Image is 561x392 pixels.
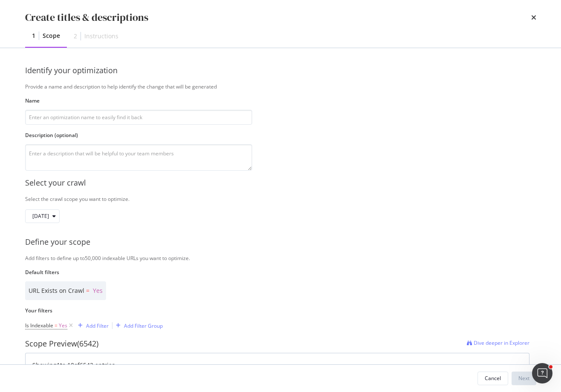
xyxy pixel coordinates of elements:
label: Your filters [25,307,529,314]
span: Yes [59,320,67,332]
div: 1 [32,31,35,40]
label: Name [25,97,252,104]
div: times [531,10,536,25]
div: Select your crawl [25,177,536,189]
div: Create titles & descriptions [25,10,148,25]
div: Define your scope [25,237,536,248]
span: = [55,322,58,329]
a: Dive deeper in Explorer [467,338,529,349]
span: Dive deeper in Explorer [474,339,529,346]
div: Cancel [485,375,501,382]
label: Default filters [25,269,529,276]
div: Add Filter Group [124,322,163,329]
div: Select the crawl scope you want to optimize. [25,195,536,203]
div: Next [518,375,529,382]
input: Enter an optimization name to easily find it back [25,110,252,125]
div: Instructions [84,32,118,40]
span: Is Indexable [25,322,53,329]
button: [DATE] [25,209,60,223]
div: Scope Preview (6542) [25,338,98,349]
label: Description (optional) [25,132,252,139]
div: Identify your optimization [25,65,252,76]
button: Add Filter [75,320,109,331]
div: Provide a name and description to help identify the change that will be generated [25,83,536,90]
iframe: Intercom live chat [532,363,552,383]
span: 2025 Sep. 7th [32,212,49,220]
div: 2 [74,32,77,40]
span: = [86,286,89,295]
span: URL Exists on Crawl [29,286,84,295]
span: Yes [93,286,103,295]
button: Next [512,372,536,385]
button: Add Filter Group [112,320,163,331]
div: Add Filter [86,322,109,329]
div: Scope [43,31,60,40]
button: Cancel [478,372,508,385]
div: Add filters to define up to 50,000 indexable URLs you want to optimize. [25,255,536,262]
div: Showing 1 to 10 of 6542 entries [32,361,115,369]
